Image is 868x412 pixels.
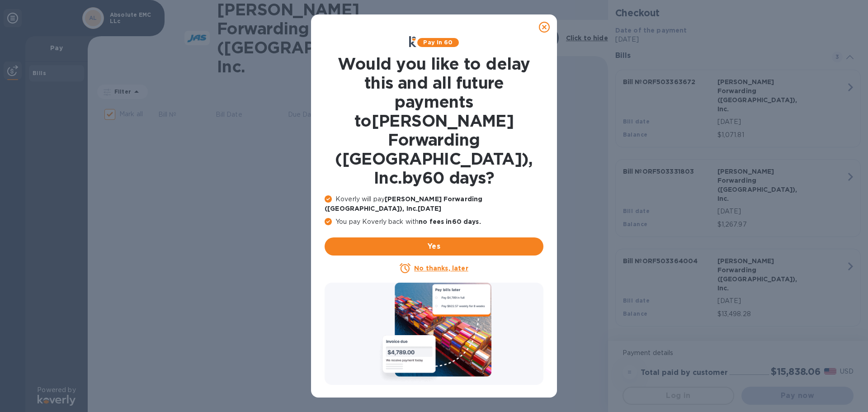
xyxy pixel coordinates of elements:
p: You pay Koverly back with [325,217,543,227]
h1: Would you like to delay this and all future payments to [PERSON_NAME] Forwarding ([GEOGRAPHIC_DAT... [325,54,543,187]
u: No thanks, later [414,265,468,272]
span: Yes [332,241,536,252]
b: no fees in 60 days . [419,218,481,225]
b: [PERSON_NAME] Forwarding ([GEOGRAPHIC_DATA]), Inc. [DATE] [325,195,482,212]
button: Yes [325,237,543,256]
p: Koverly will pay [325,194,543,213]
b: Pay in 60 [423,39,453,46]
